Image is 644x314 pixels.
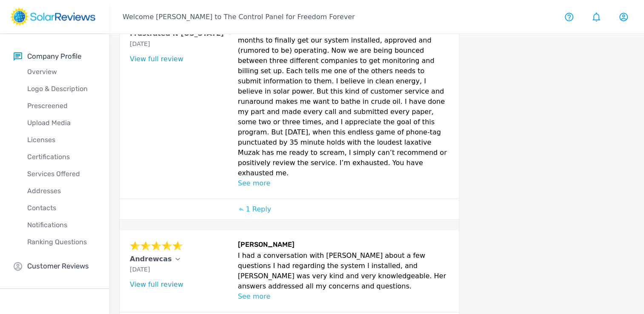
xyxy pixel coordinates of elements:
p: Addresses [14,186,109,196]
span: [DATE] [130,266,150,273]
p: Services Offered [14,169,109,179]
p: Andrewcas [130,254,172,264]
a: Prescreened [14,97,109,114]
p: My experience has been too long to relate here. It took 13 months to finally get our system insta... [238,25,449,178]
a: Overview [14,63,109,80]
p: I had a conversation with [PERSON_NAME] about a few questions I had regarding the system I instal... [238,251,449,291]
a: View full review [130,280,183,288]
p: Overview [14,67,109,77]
a: Upload Media [14,114,109,131]
p: Company Profile [27,51,81,62]
p: See more [238,291,449,302]
p: Prescreened [14,101,109,111]
p: See more [238,178,449,188]
p: Licenses [14,135,109,145]
p: Certifications [14,152,109,162]
p: Upload Media [14,118,109,128]
p: Customer Reviews [27,261,89,271]
p: Contacts [14,203,109,213]
a: Notifications [14,217,109,234]
p: Notifications [14,220,109,230]
a: Ranking Questions [14,234,109,251]
p: Logo & Description [14,84,109,94]
p: 1 Reply [246,204,271,214]
a: Certifications [14,148,109,166]
span: [DATE] [130,40,150,47]
a: Services Offered [14,166,109,183]
a: Addresses [14,183,109,200]
a: View full review [130,55,183,63]
a: Contacts [14,200,109,217]
p: Ranking Questions [14,237,109,247]
p: Welcome [PERSON_NAME] to The Control Panel for Freedom Forever [123,12,355,22]
a: Licenses [14,131,109,148]
a: Logo & Description [14,80,109,97]
h6: [PERSON_NAME] [238,240,449,251]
